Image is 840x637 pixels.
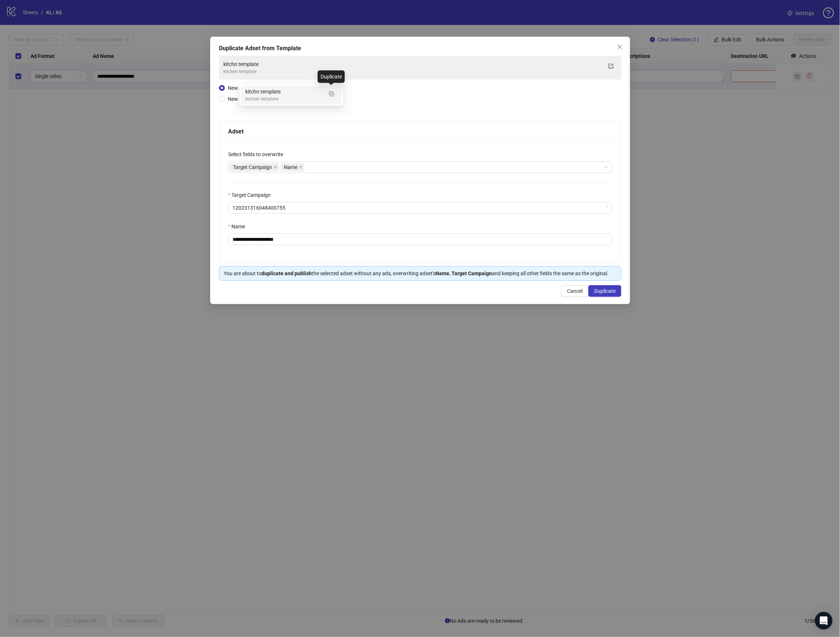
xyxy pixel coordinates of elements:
button: Duplicate [588,285,621,297]
span: Name [284,163,297,171]
div: Duplicate [318,70,345,83]
input: Name [228,233,612,245]
div: kitchn template [241,86,342,104]
span: export [609,63,614,69]
span: close [274,165,277,169]
span: New Adset in Campaign [228,96,292,102]
span: close [299,165,303,169]
span: close [617,44,623,50]
div: kitchn template [245,88,323,96]
strong: Name, Target Campaign [435,270,492,276]
span: Name [281,163,304,172]
button: Duplicate [326,88,337,99]
span: Target Campaign [230,163,279,172]
div: You are about to the selected adset without any ads, overwriting adset's and keeping all other fi... [224,269,617,277]
div: Open Intercom Messenger [815,612,833,630]
div: ktichen template [245,96,323,103]
div: ktichen template [223,68,602,75]
button: Cancel [561,285,588,297]
span: Duplicate [594,288,616,294]
span: New Adset [228,85,252,91]
img: Duplicate [329,91,334,96]
div: kitchn template [223,60,602,68]
label: Target Campaign [228,191,275,199]
div: Duplicate Adset from Template [219,44,621,53]
strong: duplicate and publish [262,270,312,276]
span: 120231316048400755 [233,202,608,213]
button: Close [614,41,626,53]
span: Cancel [567,288,582,294]
span: Target Campaign [233,163,272,171]
label: Select fields to overwrite [228,150,288,158]
div: Adset [228,127,612,136]
label: Name [228,222,250,231]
